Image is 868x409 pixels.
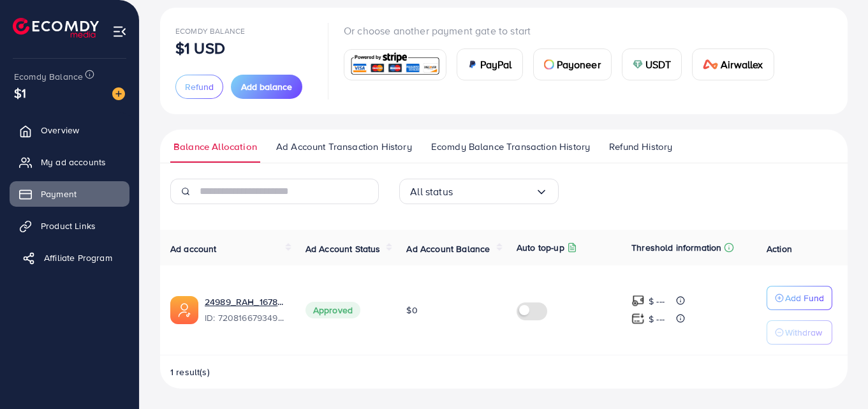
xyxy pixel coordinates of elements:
button: Withdraw [767,320,832,345]
span: Payoneer [557,57,601,72]
img: card [348,51,442,78]
span: PayPal [480,57,512,72]
span: Affiliate Program [44,251,112,264]
span: My ad accounts [41,156,106,168]
span: Ad Account Status [305,242,381,255]
p: Threshold information [631,240,721,255]
a: Overview [10,117,129,143]
span: Ecomdy Balance Transaction History [431,140,590,154]
a: cardPayoneer [533,48,612,80]
a: My ad accounts [10,149,129,175]
a: cardPayPal [457,48,523,80]
img: card [633,59,643,70]
img: image [112,87,125,100]
p: Or choose another payment gate to start [344,23,784,38]
p: Withdraw [785,325,822,340]
span: Airwallex [721,57,763,72]
span: Approved [305,302,360,318]
input: Search for option [453,182,535,202]
span: Ecomdy Balance [175,26,245,36]
img: top-up amount [631,294,645,308]
span: Ad Account Balance [406,242,490,255]
span: Ecomdy Balance [14,70,83,83]
button: Add Fund [767,286,832,310]
span: Ad account [170,242,217,255]
span: Overview [41,124,79,137]
div: <span class='underline'>24989_RAH_1678287813704</span></br>7208166793498607617 [205,295,285,325]
a: card [344,49,446,80]
a: cardAirwallex [692,48,774,80]
a: Payment [10,181,129,207]
p: $1 USD [175,40,225,56]
img: ic-ads-acc.e4c84228.svg [170,296,198,324]
p: Add Fund [785,290,824,306]
p: $ --- [649,311,665,327]
img: card [703,59,718,70]
img: logo [13,18,99,38]
span: Ad Account Transaction History [276,140,412,154]
p: $ --- [649,294,665,309]
iframe: Chat [814,352,858,399]
span: ID: 7208166793498607617 [205,311,285,324]
img: card [544,59,554,70]
img: top-up amount [631,312,645,325]
span: Payment [41,188,77,200]
span: Refund History [609,140,672,154]
a: 24989_RAH_1678287813704 [205,295,285,308]
span: Action [767,242,792,255]
span: 1 result(s) [170,366,210,378]
img: menu [112,24,127,39]
button: Add balance [231,75,302,99]
span: Product Links [41,219,96,232]
span: Add balance [241,80,292,93]
p: Auto top-up [517,240,564,255]
span: All status [410,182,453,202]
a: Product Links [10,213,129,239]
span: $1 [14,84,26,102]
span: USDT [645,57,672,72]
span: $0 [406,304,417,316]
a: cardUSDT [622,48,682,80]
img: card [467,59,478,70]
button: Refund [175,75,223,99]
div: Search for option [399,179,559,204]
a: Affiliate Program [10,245,129,271]
span: Balance Allocation [173,140,257,154]
span: Refund [185,80,214,93]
